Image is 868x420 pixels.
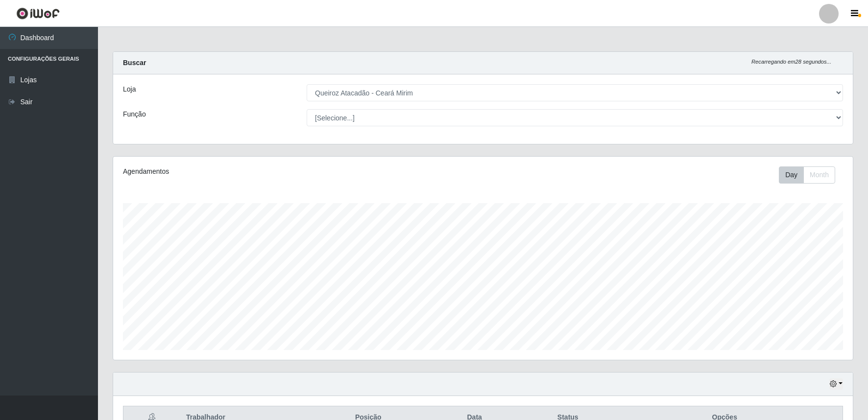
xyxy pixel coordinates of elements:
[123,59,146,67] strong: Buscar
[779,166,804,184] button: Day
[779,166,835,184] div: First group
[751,59,831,65] i: Recarregando em 28 segundos...
[123,109,146,119] label: Função
[779,166,843,184] div: Toolbar with button groups
[123,166,414,177] div: Agendamentos
[803,166,835,184] button: Month
[16,7,60,20] img: CoreUI Logo
[123,84,136,94] label: Loja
